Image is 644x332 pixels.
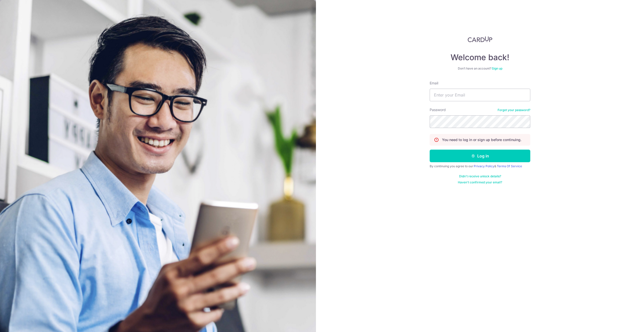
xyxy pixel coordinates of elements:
h4: Welcome back! [430,52,530,62]
button: Log in [430,150,530,162]
img: CardUp Logo [468,36,492,42]
a: Haven't confirmed your email? [458,180,502,184]
a: Sign up [492,67,502,70]
a: Didn't receive unlock details? [459,174,501,178]
label: Email [430,81,438,86]
a: Forgot your password? [498,108,530,112]
input: Enter your Email [430,89,530,101]
label: Password [430,107,446,112]
p: You need to log in or sign up before continuing. [442,137,521,142]
div: Don’t have an account? [430,67,530,71]
a: Privacy Policy [474,164,494,168]
div: By continuing you agree to our & [430,164,530,168]
a: Terms Of Service [497,164,522,168]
